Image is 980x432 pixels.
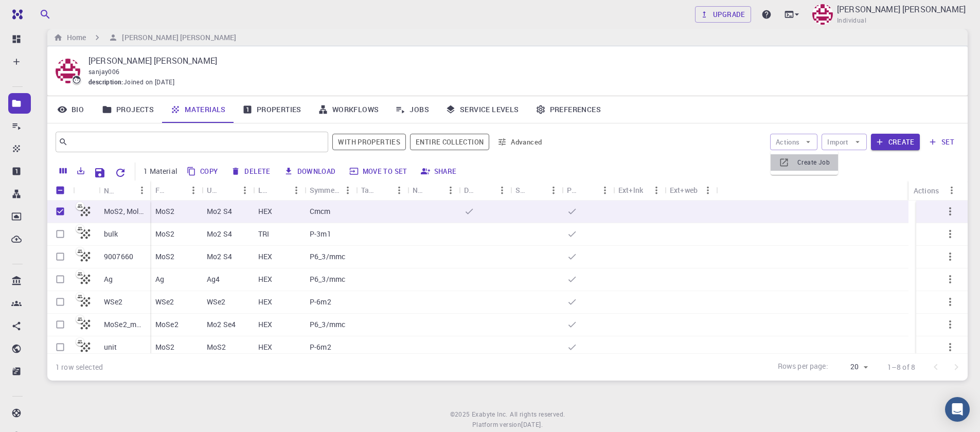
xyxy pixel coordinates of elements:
[340,182,356,199] button: Menu
[63,32,86,43] h6: Home
[155,297,174,307] p: WSe2
[253,180,305,200] div: Lattice
[410,134,489,150] span: Filter throughout whole library including sets (folders)
[310,180,340,200] div: Symmetry
[56,362,103,372] div: 1 row selected
[770,134,818,150] button: Actions
[778,361,828,373] p: Rows per page:
[407,180,459,200] div: Non-periodic
[155,251,175,262] p: MoS2
[822,134,866,150] button: Import
[510,409,565,420] span: All rights reserved.
[184,163,222,179] button: Copy
[104,181,117,201] div: Name
[150,180,202,200] div: Formula
[155,206,175,217] p: MoS2
[837,3,966,15] p: [PERSON_NAME] [PERSON_NAME]
[442,182,459,199] button: Menu
[258,297,272,307] p: HEX
[670,180,698,200] div: Ext+web
[207,206,232,217] p: Mo2 S4
[648,182,665,199] button: Menu
[887,362,915,372] p: 1–8 of 8
[521,420,543,430] a: [DATE].
[207,180,220,200] div: Unit Cell Formula
[493,134,547,150] button: Advanced
[464,180,477,200] div: Default
[144,166,177,176] p: 1 Material
[837,15,866,26] span: Individual
[288,182,305,199] button: Menu
[207,342,226,352] p: MoS2
[597,182,613,199] button: Menu
[450,409,472,420] span: © 2025
[562,180,613,200] div: Public
[202,180,253,200] div: Unit Cell Formula
[88,55,951,67] p: [PERSON_NAME] [PERSON_NAME]
[258,319,272,330] p: HEX
[413,180,426,200] div: Non-periodic
[281,163,340,179] button: Download
[99,181,150,201] div: Name
[155,274,164,284] p: Ag
[104,274,113,284] p: Ag
[665,180,716,200] div: Ext+web
[134,182,150,199] button: Menu
[310,206,331,217] p: Cmcm
[529,182,545,199] button: Sort
[472,410,508,418] span: Exabyte Inc.
[155,180,169,200] div: Formula
[387,96,437,123] a: Jobs
[908,181,960,201] div: Actions
[310,96,387,123] a: Workflows
[521,420,543,428] span: [DATE] .
[207,274,220,284] p: Ag4
[258,229,269,239] p: TRI
[258,342,272,352] p: HEX
[426,182,442,199] button: Sort
[527,96,609,123] a: Preferences
[797,157,830,168] span: Create Job
[258,251,272,262] p: HEX
[104,251,133,262] p: 9007660
[162,96,234,123] a: Materials
[472,409,508,420] a: Exabyte Inc.
[310,251,345,262] p: P6_3/mmc
[234,96,310,123] a: Properties
[812,4,833,25] img: Sanjay Kumar Mahla
[258,206,272,217] p: HEX
[155,319,179,330] p: MoSe2
[545,182,562,199] button: Menu
[47,96,94,123] a: Bio
[618,180,643,200] div: Ext+lnk
[88,77,123,87] span: description :
[332,134,406,150] button: With properties
[871,134,920,150] button: Create
[310,297,331,307] p: P-6m2
[477,182,494,199] button: Sort
[155,229,175,239] p: MoS2
[73,181,99,201] div: Icon
[310,229,331,239] p: P-3m1
[437,96,527,123] a: Service Levels
[104,206,145,217] p: MoS2, Molybdenum Disulfide, HEX (P_3/mmc) 3D (Bulk), mp-2815
[346,163,412,179] button: Move to set
[118,32,236,43] h6: [PERSON_NAME] [PERSON_NAME]
[924,134,959,150] button: set
[207,297,226,307] p: WSe2
[459,180,510,200] div: Default
[72,163,90,179] button: Export
[258,180,272,200] div: Lattice
[228,163,274,179] button: Delete
[510,180,562,200] div: Shared
[169,182,185,199] button: Sort
[515,180,529,200] div: Shared
[945,397,970,422] div: Open Intercom Messenger
[332,134,406,150] span: Show only materials with calculated properties
[207,319,236,330] p: Mo2 Se4
[117,182,134,199] button: Sort
[472,420,521,430] span: Platform version
[375,182,391,199] button: Sort
[361,180,375,200] div: Tags
[8,9,23,20] img: logo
